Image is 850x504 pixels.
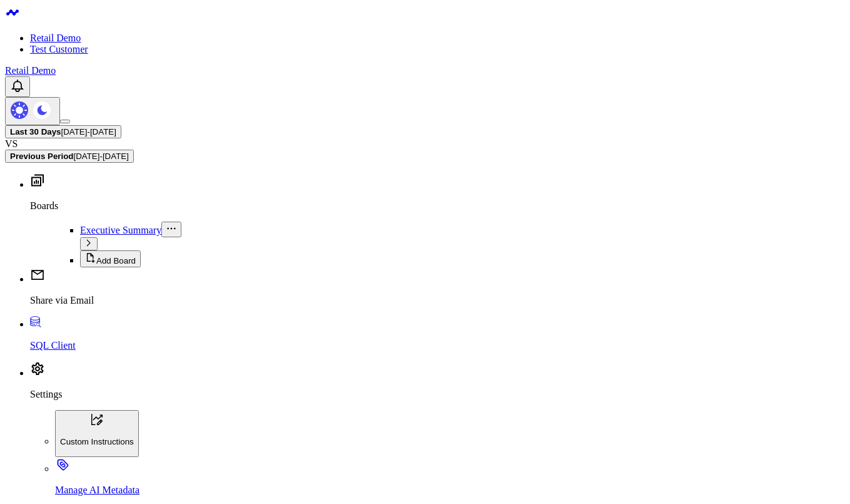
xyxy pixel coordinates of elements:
[30,33,81,43] a: Retail Demo
[80,250,141,267] button: Add Board
[30,319,845,351] a: SQL Client
[55,410,139,457] button: Custom Instructions
[30,295,845,306] p: Share via Email
[10,127,61,136] b: Last 30 Days
[5,125,121,138] button: Last 30 Days[DATE]-[DATE]
[30,389,845,400] p: Settings
[5,150,134,163] button: Previous Period[DATE]-[DATE]
[80,225,161,235] a: Executive Summary
[30,200,845,212] p: Boards
[55,463,845,496] a: Manage AI Metadata
[5,65,56,76] a: Retail Demo
[30,340,845,351] p: SQL Client
[5,138,845,150] div: VS
[30,44,88,54] a: Test Customer
[73,152,128,161] span: [DATE] - [DATE]
[55,485,845,496] p: Manage AI Metadata
[10,152,73,161] b: Previous Period
[60,437,134,446] p: Custom Instructions
[61,127,116,136] span: [DATE] - [DATE]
